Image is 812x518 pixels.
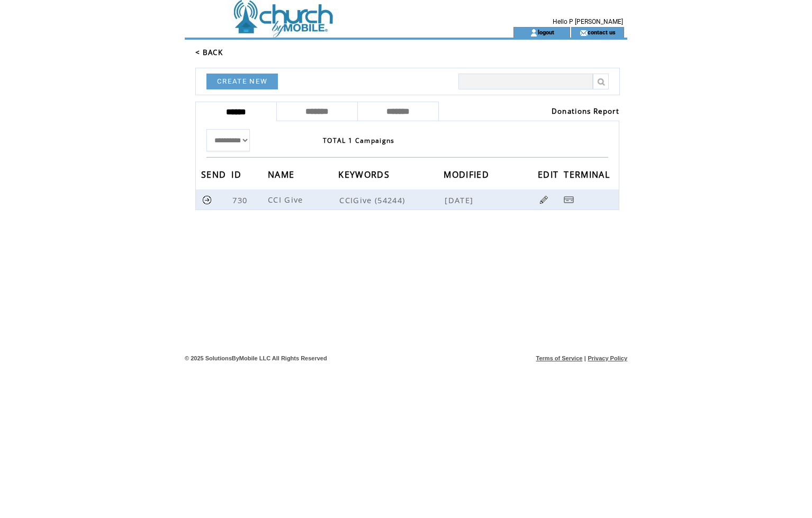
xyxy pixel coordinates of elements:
span: [DATE] [445,195,476,205]
span: SEND [201,166,229,186]
span: ID [231,166,244,186]
span: TERMINAL [564,166,612,186]
a: KEYWORDS [338,171,392,177]
a: Terms of Service [536,355,583,361]
a: contact us [588,29,616,35]
span: TOTAL 1 Campaigns [323,136,395,145]
span: MODIFIED [444,166,492,186]
span: NAME [268,166,297,186]
a: MODIFIED [444,171,492,177]
img: contact_us_icon.gif [580,29,588,37]
span: EDIT [538,166,561,186]
span: © 2025 SolutionsByMobile LLC All Rights Reserved [185,355,327,361]
a: ID [231,171,244,177]
span: CCIGive (54244) [339,195,443,205]
a: CREATE NEW [206,74,278,89]
span: KEYWORDS [338,166,392,186]
a: NAME [268,171,297,177]
a: Privacy Policy [588,355,627,361]
img: account_icon.gif [530,29,538,37]
span: Hello P [PERSON_NAME] [553,18,623,25]
span: 730 [232,195,250,205]
span: CCI Give [268,194,306,205]
span: | [584,355,586,361]
a: logout [538,29,554,35]
a: < BACK [195,48,223,57]
a: Donations Report [552,106,619,116]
